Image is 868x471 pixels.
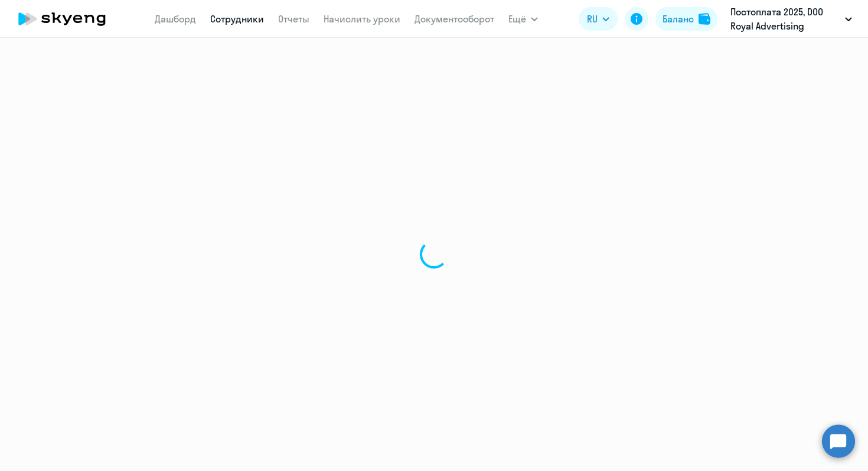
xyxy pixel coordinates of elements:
a: Отчеты [278,13,309,25]
button: Балансbalance [655,7,717,31]
a: Сотрудники [210,13,264,25]
button: RU [579,7,618,31]
span: RU [587,12,598,26]
a: Начислить уроки [324,13,400,25]
p: Постоплата 2025, DOO Royal Advertising [730,5,840,33]
span: Ещё [508,12,526,26]
button: Ещё [508,7,538,31]
a: Документооборот [415,13,494,25]
button: Постоплата 2025, DOO Royal Advertising [725,5,858,33]
img: balance [699,13,710,25]
div: Баланс [663,12,694,26]
a: Дашборд [155,13,196,25]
